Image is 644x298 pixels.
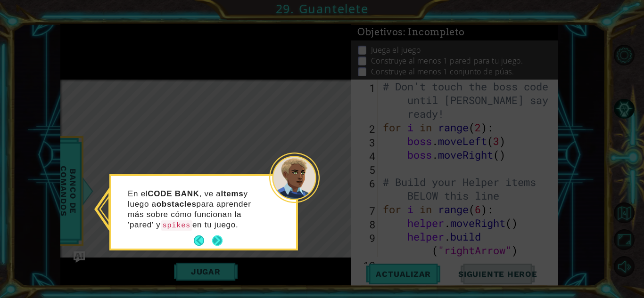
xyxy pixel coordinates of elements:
button: Back [194,235,212,246]
p: En el , ve a y luego a para aprender más sobre cómo funcionan la 'pared' y en tu juego. [128,189,269,231]
strong: CODE BANK [148,189,199,198]
strong: Items [221,189,244,198]
strong: obstacles [157,200,197,209]
code: spikes [161,220,192,231]
button: Next [212,235,223,246]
